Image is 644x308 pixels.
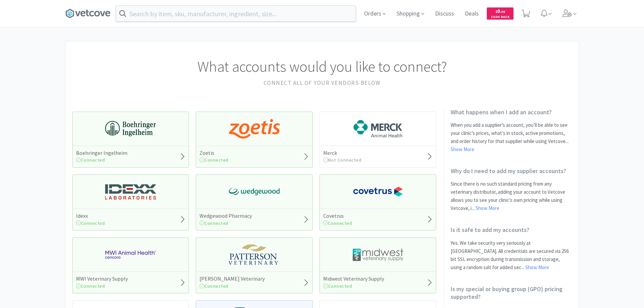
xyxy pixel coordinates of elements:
h1: What accounts would you like to connect? [72,55,572,78]
span: 0 [496,8,505,14]
input: Search by item, sku, manufacturer, ingredient, size... [116,6,356,21]
span: Connected [199,157,229,163]
img: 77fca1acd8b6420a9015268ca798ef17_1.png [353,182,403,202]
span: Connected [199,220,229,226]
h5: Covetrus [323,212,352,219]
h2: Is it safe to add my accounts? [451,226,572,234]
img: f6b2451649754179b5b4e0c70c3f7cb0_2.png [105,244,156,265]
span: Connected [199,283,229,289]
a: Show More [451,146,474,152]
span: Not Connected [323,157,362,163]
h5: Idexx [76,212,105,219]
span: $ [496,9,497,14]
span: Connected [76,157,105,163]
p: Yes. We take security very seriously at [GEOGRAPHIC_DATA]. All credentials are secured via 256 bi... [451,239,572,271]
span: Cash Back [491,15,509,20]
span: Connected [323,283,352,289]
span: Connected [76,220,105,226]
h5: Merck [323,149,362,157]
h5: Zoetis [199,149,229,157]
h2: Why do I need to add my supplier accounts? [451,167,572,175]
h5: MWI Veterinary Supply [76,275,128,282]
h5: Midwest Veterinary Supply [323,275,384,282]
p: Since there is no such standard pricing from any veterinary distributor, adding your account to V... [451,180,572,212]
img: e40baf8987b14801afb1611fffac9ca4_8.png [229,182,280,202]
span: Connected [76,283,105,289]
p: When you add a supplier’s account, you’ll be able to see your clinic’s prices, what’s in stock, a... [451,121,572,153]
a: Show More [476,205,499,211]
img: 13250b0087d44d67bb1668360c5632f9_13.png [105,182,156,202]
a: Show More [525,264,549,270]
span: . 00 [500,9,505,14]
img: 6d7abf38e3b8462597f4a2f88dede81e_176.png [353,119,403,139]
img: f5e969b455434c6296c6d81ef179fa71_3.png [229,244,280,265]
h2: What happens when I add an account? [451,108,572,116]
span: Connected [323,220,352,226]
img: 730db3968b864e76bcafd0174db25112_22.png [105,119,156,139]
img: a673e5ab4e5e497494167fe422e9a3ab.png [229,119,280,139]
h5: [PERSON_NAME] Veterinary [199,275,265,282]
img: 4dd14cff54a648ac9e977f0c5da9bc2e_5.png [353,244,403,265]
a: Discuss [432,11,457,17]
h5: Boehringer Ingelheim [76,149,127,157]
h2: Is my special or buying group (GPO) pricing supported? [451,285,572,301]
h2: Connect all of your vendors below [72,78,572,88]
h5: Wedgewood Pharmacy [199,212,252,219]
a: $0.00Cash Back [487,4,514,23]
a: Deals [462,11,481,17]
